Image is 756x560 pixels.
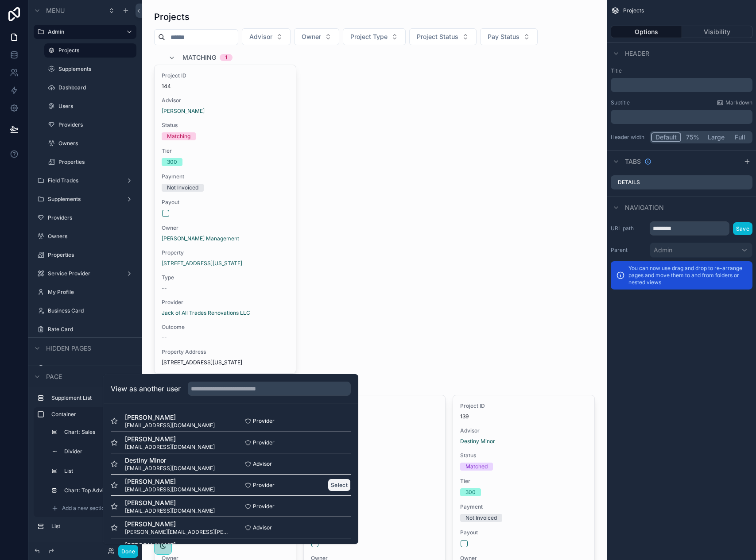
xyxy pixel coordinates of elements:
span: Hidden pages [46,344,91,353]
label: Owners [58,140,135,147]
label: Providers [48,214,135,221]
button: Visibility [682,26,753,38]
span: Admin [654,246,672,255]
label: Chart: Sales [64,429,131,436]
label: Details [618,179,640,186]
span: [EMAIL_ADDRESS][DOMAIN_NAME] [125,422,215,429]
span: Provider [253,482,275,489]
span: [EMAIL_ADDRESS][DOMAIN_NAME] [125,444,215,451]
div: scrollable content [611,110,752,124]
span: [EMAIL_ADDRESS][DOMAIN_NAME] [125,465,215,472]
label: My Profile [48,289,135,296]
span: [PERSON_NAME] [125,498,215,507]
span: Provider [253,417,275,425]
button: Done [118,545,138,558]
label: List [51,523,133,530]
span: [EMAIL_ADDRESS][DOMAIN_NAME] [125,486,215,493]
label: Subtitle [611,99,630,106]
span: Navigation [625,203,664,212]
span: Provider [253,439,275,446]
div: scrollable content [611,78,752,92]
span: Provider [253,503,275,510]
span: Advisor [253,460,272,467]
label: URL path [611,225,646,232]
span: Menu [46,6,65,15]
span: [PERSON_NAME][EMAIL_ADDRESS][PERSON_NAME][DOMAIN_NAME] [125,529,231,536]
button: Default [651,132,681,142]
label: Parent [611,247,646,254]
label: Container [51,411,133,418]
span: Add a new section [62,505,108,512]
label: Divider [64,448,131,455]
div: scrollable content [28,387,142,542]
label: Dashboard [58,84,135,91]
label: Service Provider [48,270,122,277]
span: Header [625,49,649,58]
label: Header width [611,134,646,141]
label: Chart: Top Advisors [64,487,131,494]
span: [PERSON_NAME] [125,477,215,486]
span: Projects [623,7,644,14]
span: [PERSON_NAME] [125,413,215,422]
h2: View as another user [111,383,181,394]
span: Tabs [625,157,641,166]
label: Supplement List [51,394,133,402]
label: Users [58,103,135,110]
span: Page [46,372,62,381]
label: Supplements [58,66,135,73]
button: 75% [681,132,704,142]
label: Supplements [48,196,122,203]
label: Admin [48,28,119,35]
span: Markdown [725,99,752,106]
button: Large [704,132,729,142]
label: Properties [48,251,135,259]
label: Title [611,67,752,74]
label: Field Trades [48,177,122,184]
p: You can now use drag and drop to re-arrange pages and move them to and from folders or nested views [628,265,747,286]
span: Destiny Minor [125,456,215,465]
button: Select [328,479,351,491]
label: List [64,467,131,475]
button: Full [729,132,751,142]
button: Save [733,222,752,235]
label: Properties [58,158,135,166]
span: [EMAIL_ADDRESS][DOMAIN_NAME] [125,507,215,514]
span: [PERSON_NAME] [125,541,231,550]
span: Advisor [253,524,272,531]
label: Business Card [48,307,135,314]
label: Projects [58,47,131,54]
span: [PERSON_NAME] [125,435,215,444]
a: Markdown [717,99,752,106]
label: Rate Card [48,326,135,333]
label: Providers [58,121,135,128]
span: [PERSON_NAME] [125,520,231,529]
button: Admin [650,243,752,258]
label: Company Contacts [48,365,135,372]
label: Owners [48,233,135,240]
button: Options [611,26,682,38]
